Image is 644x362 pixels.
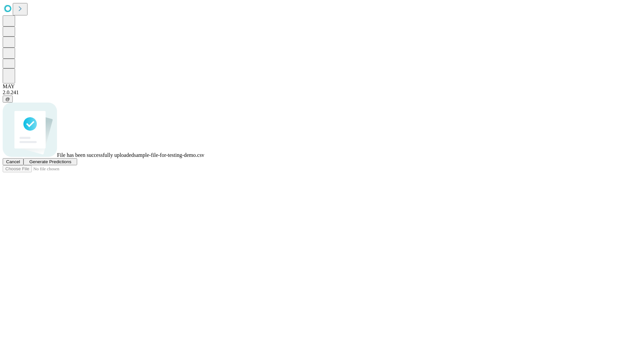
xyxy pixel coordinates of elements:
div: 2.0.241 [3,89,641,96]
button: Generate Predictions [23,158,77,165]
span: Cancel [6,159,20,164]
span: Generate Predictions [29,159,71,164]
span: File has been successfully uploaded [57,152,134,158]
span: @ [5,97,10,102]
div: MAY [3,83,641,89]
button: Cancel [3,158,23,165]
button: @ [3,96,13,103]
span: sample-file-for-testing-demo.csv [134,152,204,158]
